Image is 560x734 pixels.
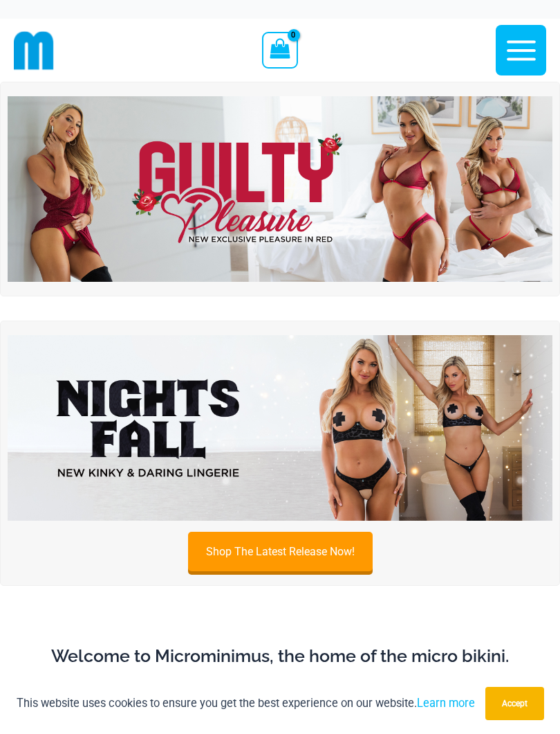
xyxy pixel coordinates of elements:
[8,96,552,282] img: Guilty Pleasures Red Lingerie
[8,335,552,521] img: Night's Fall Silver Leopard Pack
[17,694,475,713] p: This website uses cookies to ensure you get the best experience on our website.
[14,30,54,71] img: cropped mm emblem
[417,697,475,710] a: Learn more
[188,532,373,571] a: Shop The Latest Release Now!
[485,687,544,720] button: Accept
[24,645,536,668] h2: Welcome to Microminimus, the home of the micro bikini.
[262,32,297,68] a: View Shopping Cart, empty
